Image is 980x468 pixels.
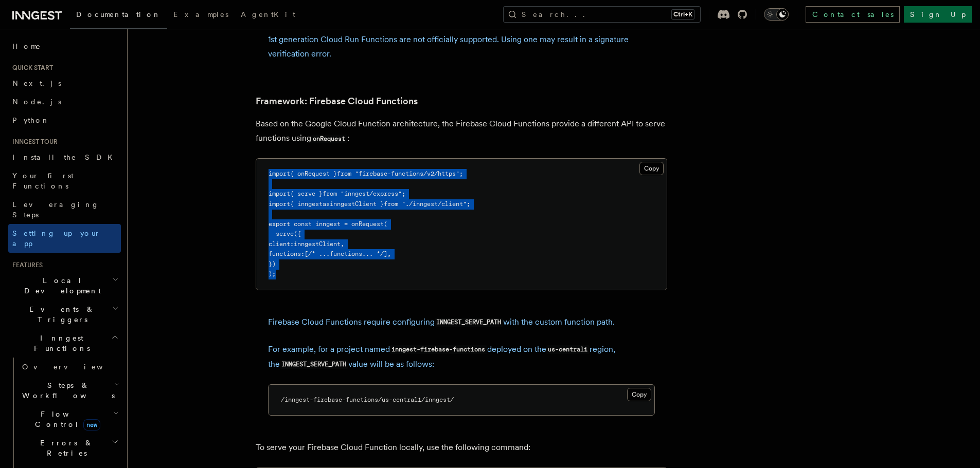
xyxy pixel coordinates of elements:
[8,166,121,195] a: Your first Functions
[269,260,276,268] span: })
[305,250,308,257] span: [
[301,250,305,257] span: :
[12,116,50,124] span: Python
[12,98,61,106] span: Node.js
[8,74,121,92] a: Next.js
[18,380,115,401] span: Steps & Workflows
[269,250,301,257] span: functions
[308,250,384,257] span: /* ...functions... */
[256,440,667,455] p: To serve your Firebase Cloud Function locally, use the following command:
[256,117,667,146] p: Based on the Google Cloud Function architecture, the Firebase Cloud Functions provide a different...
[639,162,664,175] button: Copy
[235,3,301,28] a: AgentKit
[22,363,128,371] span: Overview
[173,10,228,18] span: Examples
[384,220,387,228] span: (
[8,64,53,72] span: Quick start
[12,79,61,87] span: Next.js
[764,8,789,21] button: Toggle dark mode
[18,434,121,462] button: Errors & Retries
[12,153,119,161] span: Install the SDK
[341,190,402,197] span: "inngest/express"
[12,41,41,51] span: Home
[8,333,111,353] span: Inngest Functions
[12,229,101,248] span: Setting up your app
[76,10,161,18] span: Documentation
[459,170,463,177] span: ;
[8,195,121,224] a: Leveraging Steps
[8,138,58,146] span: Inngest tour
[290,200,323,208] span: { inngest
[281,396,454,403] code: /inngest-firebase-functions/us-central1/inngest/
[290,240,294,248] span: :
[269,170,290,177] span: import
[402,190,405,197] span: ;
[18,376,121,405] button: Steps & Workflows
[627,388,651,401] button: Copy
[344,220,348,228] span: =
[8,304,112,325] span: Events & Triggers
[384,250,387,257] span: ]
[806,6,900,23] a: Contact sales
[294,240,341,248] span: inngestClient
[435,318,503,327] code: INNGEST_SERVE_PATH
[315,220,341,228] span: inngest
[167,3,235,28] a: Examples
[268,342,655,372] p: For example, for a project named deployed on the region, the value will be as follows:
[269,190,290,197] span: import
[294,230,301,237] span: ({
[256,94,418,108] a: Framework: Firebase Cloud Functions
[269,270,276,277] span: );
[83,419,100,430] span: new
[387,250,391,257] span: ,
[290,170,337,177] span: { onRequest }
[546,345,590,354] code: us-central1
[8,224,121,253] a: Setting up your app
[276,230,294,237] span: serve
[323,190,337,197] span: from
[330,200,384,208] span: inngestClient }
[241,10,295,18] span: AgentKit
[290,190,323,197] span: { serve }
[503,6,701,23] button: Search...Ctrl+K
[8,261,43,269] span: Features
[351,220,384,228] span: onRequest
[8,275,112,296] span: Local Development
[467,200,470,208] span: ;
[18,409,113,429] span: Flow Control
[8,111,121,129] a: Python
[311,135,347,143] code: onRequest
[280,360,348,369] code: INNGEST_SERVE_PATH
[341,240,344,248] span: ,
[12,200,99,219] span: Leveraging Steps
[268,32,655,61] p: 1st generation Cloud Run Functions are not officially supported. Using one may result in a signat...
[269,220,290,228] span: export
[70,3,167,29] a: Documentation
[18,438,112,458] span: Errors & Retries
[337,170,351,177] span: from
[323,200,330,208] span: as
[8,37,121,55] a: Home
[269,200,290,208] span: import
[12,172,74,190] span: Your first Functions
[355,170,459,177] span: "firebase-functions/v2/https"
[671,9,694,20] kbd: Ctrl+K
[268,315,655,330] p: Firebase Cloud Functions require configuring with the custom function path.
[18,405,121,434] button: Flow Controlnew
[8,148,121,166] a: Install the SDK
[8,92,121,111] a: Node.js
[269,240,290,248] span: client
[904,6,972,23] a: Sign Up
[8,271,121,300] button: Local Development
[390,345,487,354] code: inngest-firebase-functions
[384,200,398,208] span: from
[402,200,467,208] span: "./inngest/client"
[18,358,121,376] a: Overview
[8,300,121,329] button: Events & Triggers
[8,329,121,358] button: Inngest Functions
[294,220,312,228] span: const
